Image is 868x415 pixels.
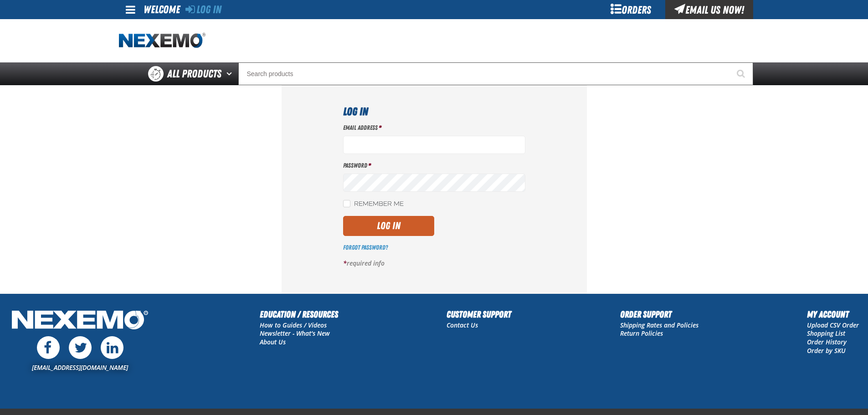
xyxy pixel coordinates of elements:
[260,307,338,321] h2: Education / Resources
[807,307,859,321] h2: My Account
[343,123,525,132] label: Email Address
[807,329,845,338] a: Shopping List
[119,33,205,49] a: Home
[807,338,847,346] a: Order History
[807,321,859,329] a: Upload CSV Order
[620,321,699,329] a: Shipping Rates and Policies
[238,62,753,85] input: Search
[260,329,330,338] a: Newsletter - What's New
[730,62,753,85] button: Start Searching
[167,66,221,82] span: All Products
[9,307,151,334] img: Nexemo Logo
[343,259,525,268] p: required info
[343,103,525,120] h1: Log In
[343,200,350,207] input: Remember Me
[260,321,327,329] a: How to Guides / Videos
[620,307,699,321] h2: Order Support
[260,338,286,346] a: About Us
[343,161,525,170] label: Password
[119,33,205,49] img: Nexemo logo
[447,321,478,329] a: Contact Us
[620,329,663,338] a: Return Policies
[185,3,221,16] a: Log In
[807,346,846,355] a: Order by SKU
[223,62,238,85] button: Open All Products pages
[32,363,128,372] a: [EMAIL_ADDRESS][DOMAIN_NAME]
[343,244,388,251] a: Forgot Password?
[343,216,434,236] button: Log In
[447,307,511,321] h2: Customer Support
[343,200,404,209] label: Remember Me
